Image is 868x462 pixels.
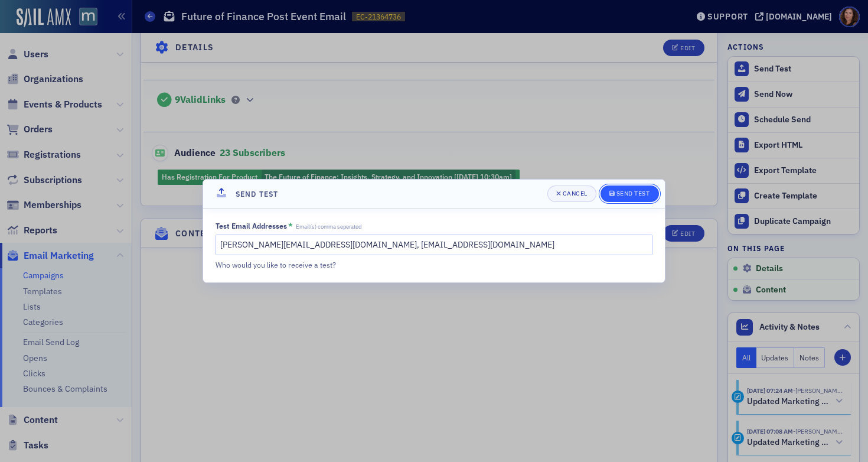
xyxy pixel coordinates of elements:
[616,190,650,197] div: Send Test
[236,188,279,199] h4: Send Test
[601,186,659,202] button: Send Test
[547,186,596,202] button: Cancel
[563,190,588,197] div: Cancel
[288,222,293,230] abbr: This field is required
[296,223,361,230] span: Email(s) comma seperated
[216,259,612,270] div: Who would you like to receive a test?
[216,222,287,230] div: Test Email Addresses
